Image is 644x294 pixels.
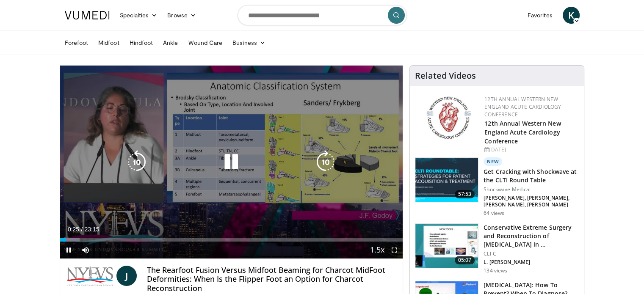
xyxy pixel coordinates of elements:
[455,190,475,198] span: 57:53
[60,66,403,259] video-js: Video Player
[81,226,83,233] span: /
[238,5,407,25] input: Search topics, interventions
[484,168,579,184] h3: Get Cracking with Shockwave at the CLTI Round Table
[415,224,478,268] img: 6c7f954d-beca-4ab9-9887-2795dc07c877.150x105_q85_crop-smart_upscale.jpg
[84,226,99,233] span: 23:15
[147,266,396,293] h4: The Rearfoot Fusion Versus Midfoot Beaming for Charcot MidFoot Deformities: When Is the Flipper F...
[425,96,472,140] img: 0954f259-7907-4053-a817-32a96463ecc8.png.150x105_q85_autocrop_double_scale_upscale_version-0.2.png
[415,223,579,274] a: 05:07 Conservative Extreme Surgery and Reconstruction of [MEDICAL_DATA] in … CLI-C L. [PERSON_NAM...
[158,34,183,51] a: Ankle
[162,7,201,24] a: Browse
[227,34,271,51] a: Business
[415,158,478,202] img: fe827b4a-7f69-47db-b7b8-c5e9d09cf63c.png.150x105_q85_crop-smart_upscale.png
[484,267,507,274] p: 134 views
[484,146,577,154] div: [DATE]
[522,7,558,24] a: Favorites
[484,259,579,266] p: L. [PERSON_NAME]
[60,242,77,258] button: Pause
[415,157,579,217] a: 57:53 New Get Cracking with Shockwave at the CLTI Round Table Shockwave Medical [PERSON_NAME], [P...
[183,34,227,51] a: Wound Care
[386,242,403,258] button: Fullscreen
[67,266,113,286] img: NY Endovascular Summit
[77,242,94,258] button: Mute
[484,195,579,208] p: [PERSON_NAME], [PERSON_NAME], [PERSON_NAME], [PERSON_NAME]
[415,71,476,81] h4: Related Videos
[93,34,124,51] a: Midfoot
[65,11,110,19] img: VuMedi Logo
[563,7,580,24] a: K
[484,96,561,118] a: 12th Annual Western New England Acute Cardiology Conference
[124,34,158,51] a: Hindfoot
[484,119,561,145] a: 12th Annual Western New England Acute Cardiology Conference
[115,7,163,24] a: Specialties
[60,34,94,51] a: Forefoot
[484,250,579,257] p: CLI-C
[484,223,579,249] h3: Conservative Extreme Surgery and Reconstruction of [MEDICAL_DATA] in …
[484,186,579,193] p: Shockwave Medical
[68,226,79,233] span: 0:25
[60,238,403,242] div: Progress Bar
[484,210,504,217] p: 64 views
[116,266,137,286] a: J
[369,242,386,258] button: Playback Rate
[484,157,502,166] p: New
[455,256,475,264] span: 05:07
